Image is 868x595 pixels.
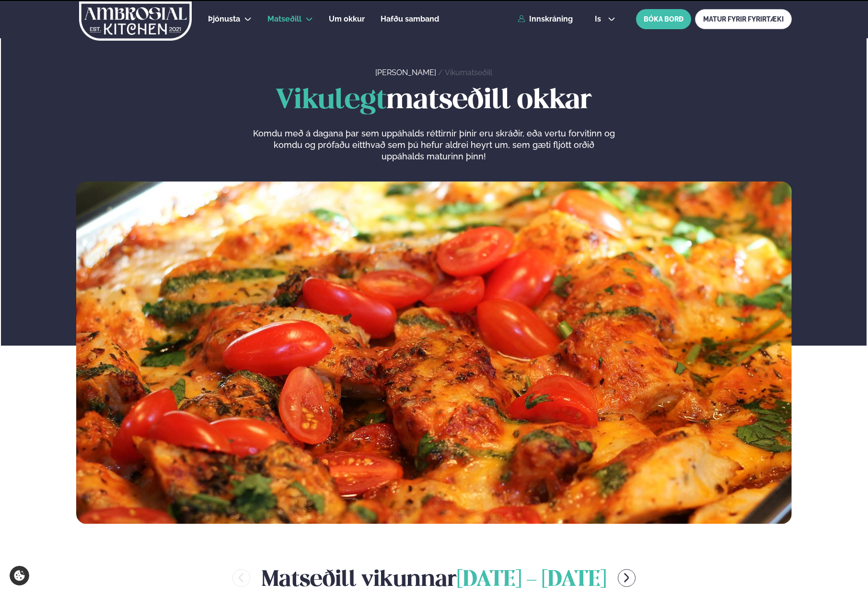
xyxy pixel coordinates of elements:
[78,1,193,41] img: logo
[329,14,365,23] span: Um okkur
[445,68,492,77] a: Vikumatseðill
[381,14,439,23] span: Hafðu samband
[208,14,240,23] span: Þjónusta
[375,68,436,77] a: [PERSON_NAME]
[276,88,386,114] span: Vikulegt
[208,13,240,25] a: Þjónusta
[636,9,691,29] button: BÓKA BORÐ
[595,15,604,23] span: is
[518,15,573,23] a: Innskráning
[253,128,615,162] p: Komdu með á dagana þar sem uppáhalds réttirnir þínir eru skráðir, eða vertu forvitinn og komdu og...
[262,562,606,594] h2: Matseðill vikunnar
[10,566,29,585] a: Cookie settings
[381,13,439,25] a: Hafðu samband
[329,13,365,25] a: Um okkur
[457,570,606,591] span: [DATE] - [DATE]
[438,68,445,77] span: /
[232,569,250,587] button: menu-btn-left
[267,14,301,23] span: Matseðill
[618,569,636,587] button: menu-btn-right
[76,181,792,524] img: image alt
[267,13,301,25] a: Matseðill
[587,15,623,23] button: is
[695,9,792,29] a: MATUR FYRIR FYRIRTÆKI
[76,86,792,116] h1: matseðill okkar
